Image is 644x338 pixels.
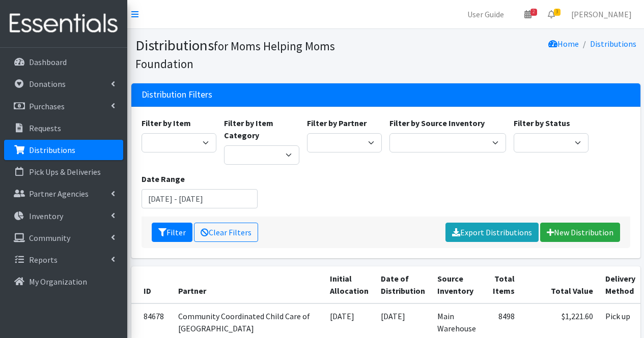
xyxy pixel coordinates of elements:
label: Filter by Item Category [224,117,299,141]
p: Community [29,233,70,243]
h3: Distribution Filters [142,89,212,100]
a: Home [548,39,579,49]
a: Distributions [590,39,636,49]
a: New Distribution [540,223,620,242]
small: for Moms Helping Moms Foundation [135,39,335,71]
p: Donations [29,79,66,89]
p: My Organization [29,276,87,287]
p: Purchases [29,101,65,111]
th: Total Value [521,266,599,303]
p: Pick Ups & Deliveries [29,167,101,177]
th: Total Items [482,266,521,303]
a: 3 [540,4,563,24]
a: User Guide [459,4,512,24]
p: Partner Agencies [29,189,89,199]
a: Reports [4,250,123,270]
span: 3 [554,9,561,16]
a: Requests [4,118,123,138]
button: Filter [152,223,192,242]
a: Export Distributions [445,223,539,242]
label: Filter by Item [142,117,191,129]
a: My Organization [4,271,123,292]
img: HumanEssentials [4,7,123,41]
input: January 1, 2011 - December 31, 2011 [142,189,258,208]
a: Purchases [4,96,123,116]
th: Initial Allocation [324,266,375,303]
a: Inventory [4,206,123,226]
p: Distributions [29,145,75,155]
th: ID [131,266,172,303]
th: Partner [172,266,324,303]
a: Distributions [4,140,123,160]
label: Filter by Status [514,117,570,129]
a: 2 [516,4,540,24]
p: Reports [29,255,58,265]
h1: Distributions [135,37,382,72]
a: Donations [4,74,123,94]
th: Source Inventory [431,266,482,303]
a: Pick Ups & Deliveries [4,162,123,182]
p: Requests [29,123,61,133]
a: Community [4,228,123,248]
th: Delivery Method [599,266,641,303]
th: Date of Distribution [375,266,431,303]
label: Filter by Source Inventory [389,117,485,129]
a: Clear Filters [194,223,258,242]
label: Date Range [142,173,185,185]
a: Partner Agencies [4,183,123,204]
span: 2 [530,9,537,16]
p: Dashboard [29,57,67,67]
a: [PERSON_NAME] [563,4,640,24]
a: Dashboard [4,52,123,72]
label: Filter by Partner [307,117,367,129]
p: Inventory [29,211,63,221]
